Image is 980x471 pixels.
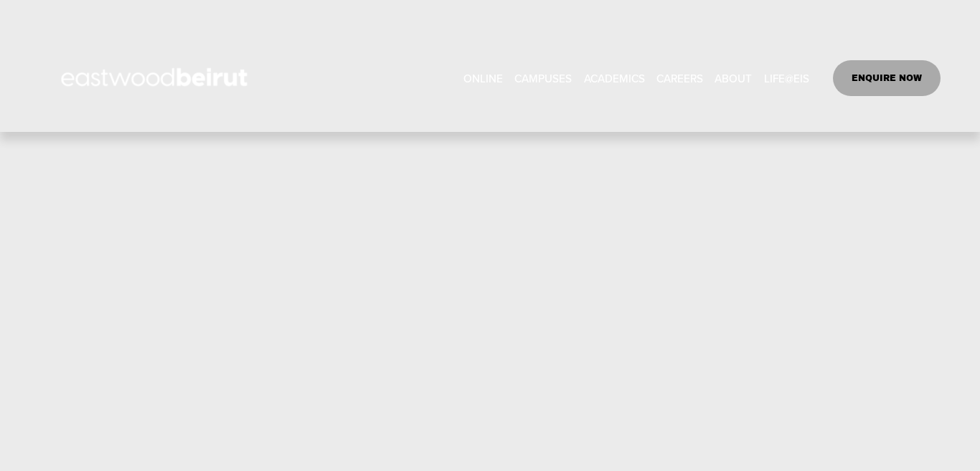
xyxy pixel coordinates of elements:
[715,69,752,89] span: ABOUT
[39,42,273,115] img: EastwoodIS Global Site
[715,67,752,90] a: folder dropdown
[514,69,572,89] span: CAMPUSES
[833,60,941,96] a: ENQUIRE NOW
[656,67,703,90] a: CAREERS
[514,67,572,90] a: folder dropdown
[584,67,645,90] a: folder dropdown
[584,69,645,89] span: ACADEMICS
[764,69,809,89] span: LIFE@EIS
[463,67,503,90] a: ONLINE
[764,67,809,90] a: folder dropdown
